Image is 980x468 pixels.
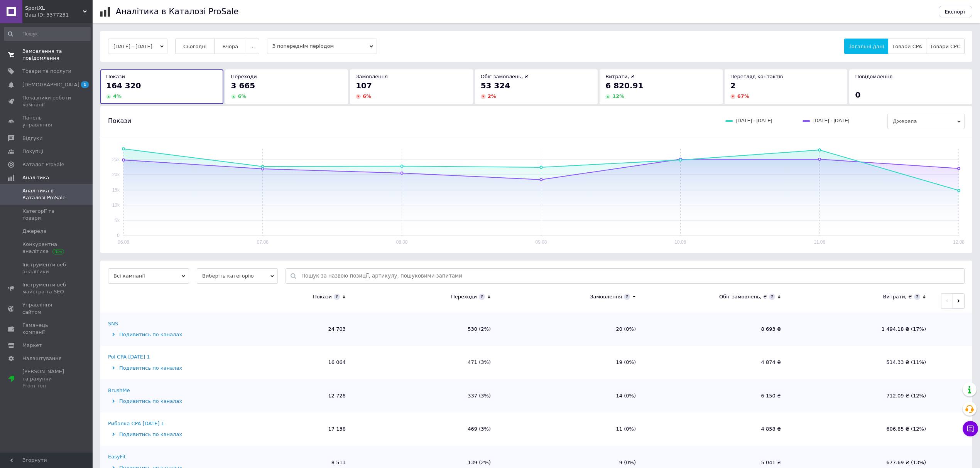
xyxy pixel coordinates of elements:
span: Аналітика [22,174,49,181]
span: 6 % [238,93,247,99]
input: Пошук [4,27,91,41]
text: 07.08 [257,239,269,245]
span: Перегляд контактів [730,74,783,79]
td: 471 (3%) [353,346,498,379]
span: 6 820.91 [605,81,643,90]
span: [DEMOGRAPHIC_DATA] [22,81,79,88]
h1: Аналітика в Каталозі ProSale [116,7,238,16]
span: Обіг замовлень, ₴ [481,74,529,79]
span: 12 % [612,93,624,99]
span: Повідомлення [855,74,892,79]
span: Товари та послуги [22,68,71,75]
span: 2 % [488,93,496,99]
text: 11.08 [814,239,825,245]
button: [DATE] - [DATE] [108,39,167,54]
td: 4 858 ₴ [644,412,789,446]
span: Конкурентна аналітика [22,241,71,255]
span: Витрати, ₴ [605,74,635,79]
span: Інструменти веб-аналітики [22,261,71,275]
span: Сьогодні [183,44,207,49]
span: Загальні дані [848,44,884,49]
div: Подивитись по каналах [108,365,206,372]
td: 14 (0%) [498,379,644,412]
div: Замовлення [590,293,622,300]
div: Pol CPA [DATE] 1 [108,354,150,360]
button: Експорт [939,6,973,17]
div: Ваш ID: 3377231 [25,12,93,19]
span: Відгуки [22,135,42,142]
span: [PERSON_NAME] та рахунки [22,368,71,389]
span: Показники роботи компанії [22,94,71,108]
span: Замовлення [356,74,388,79]
button: Товари CPA [888,39,926,54]
td: 20 (0%) [498,313,644,346]
button: Товари CPC [926,39,965,54]
text: 08.08 [396,239,408,245]
text: 5k [115,218,120,223]
td: 8 693 ₴ [644,313,789,346]
td: 6 150 ₴ [644,379,789,412]
text: 0 [117,233,120,238]
span: Товари CPC [930,44,960,49]
span: 1 [81,81,89,88]
span: 3 665 [231,81,255,90]
span: Гаманець компанії [22,322,71,336]
td: 606.85 ₴ (12%) [789,412,934,446]
button: Чат з покупцем [963,421,978,436]
text: 09.08 [535,239,547,245]
div: Переходи [451,293,477,300]
span: Управління сайтом [22,301,71,315]
span: 67 % [737,93,749,99]
td: 12 728 [208,379,353,412]
span: 53 324 [481,81,510,90]
span: Інструменти веб-майстра та SEO [22,281,71,295]
span: Експорт [945,9,966,15]
text: 10.08 [674,239,686,245]
span: Категорії та товари [22,208,71,222]
span: Всі кампанії [108,268,189,284]
td: 469 (3%) [353,412,498,446]
span: Замовлення та повідомлення [22,48,71,62]
span: Каталог ProSale [22,161,64,168]
span: Виберіть категорію [197,268,278,284]
td: 1 494.18 ₴ (17%) [789,313,934,346]
span: 6 % [363,93,371,99]
span: 0 [855,90,860,99]
span: Джерела [887,114,965,129]
div: SNS [108,320,118,327]
span: 107 [356,81,372,90]
div: Prom топ [22,382,71,389]
td: 24 703 [208,313,353,346]
text: 12.08 [953,239,965,245]
div: Подивитись по каналах [108,398,206,405]
div: Покази [313,293,332,300]
span: З попереднім періодом [267,39,377,54]
span: 4 % [113,93,122,99]
td: 11 (0%) [498,412,644,446]
button: Загальні дані [844,39,888,54]
td: 712.09 ₴ (12%) [789,379,934,412]
span: 2 [730,81,736,90]
button: Сьогодні [175,39,215,54]
td: 4 874 ₴ [644,346,789,379]
span: Аналітика в Каталозі ProSale [22,187,71,201]
td: 16 064 [208,346,353,379]
span: Налаштування [22,355,62,362]
div: Обіг замовлень, ₴ [719,293,767,300]
span: ... [250,44,255,49]
span: Маркет [22,342,42,349]
text: 20k [112,172,120,177]
span: Панель управління [22,114,71,128]
div: BrushMe [108,387,130,394]
span: Переходи [231,74,257,79]
td: 19 (0%) [498,346,644,379]
td: 17 138 [208,412,353,446]
div: Подивитись по каналах [108,331,206,338]
span: Покази [108,117,131,125]
span: Покази [106,74,125,79]
input: Пошук за назвою позиції, артикулу, пошуковими запитами [301,269,960,283]
span: SportXL [25,5,83,12]
div: EasyFit [108,453,126,460]
text: 10k [112,202,120,208]
button: ... [246,39,259,54]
